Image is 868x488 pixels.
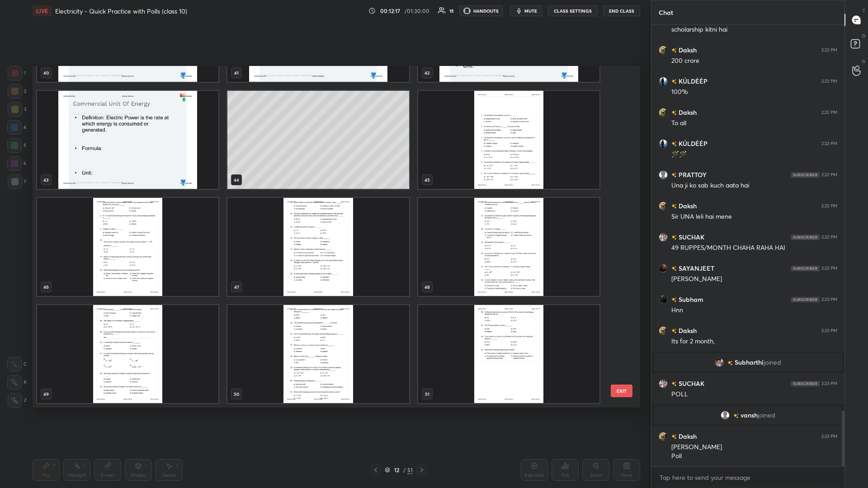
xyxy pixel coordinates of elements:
img: 4P8fHbbgJtejmAAAAAElFTkSuQmCC [791,381,820,386]
img: default.png [659,170,668,179]
img: 1759547604YPINV1.pdf [37,305,218,403]
img: no-rating-badge.077c3623.svg [671,266,677,271]
img: 5e211d24bfc341f8a680a246d4fceafd.jpg [659,202,668,211]
div: To all [671,119,837,128]
img: no-rating-badge.077c3623.svg [671,381,677,386]
img: 5e211d24bfc341f8a680a246d4fceafd.jpg [659,108,668,117]
img: 4P8fHbbgJtejmAAAAAElFTkSuQmCC [791,235,820,240]
div: [PERSON_NAME] [671,443,837,452]
img: 5e211d24bfc341f8a680a246d4fceafd.jpg [659,432,668,441]
div: C [7,357,27,371]
div: 2 [8,84,26,99]
img: no-rating-badge.077c3623.svg [671,297,677,302]
p: T [863,7,865,14]
h6: KÚLDÉÉP [677,139,708,148]
div: 6 [7,156,26,171]
img: 599055bc1cb541b99b1a70a2069e4074.jpg [659,264,668,273]
img: 5e211d24bfc341f8a680a246d4fceafd.jpg [659,326,668,335]
img: no-rating-badge.077c3623.svg [671,173,677,178]
img: 1759547604YPINV1.pdf [227,198,409,296]
div: X [7,375,27,389]
img: 5e211d24bfc341f8a680a246d4fceafd.jpg [659,46,668,55]
div: 51 [407,466,413,474]
h6: Daksh [677,45,697,55]
div: 12 [392,467,401,473]
div: 2:22 PM [821,235,837,240]
div: 2:22 PM [821,203,837,209]
div: 2:22 PM [821,110,837,115]
img: 09e81f804ed1499aa62b6fb9b139061e.jpg [659,233,668,242]
h4: Electricity - Quick Practice with Polls (class 10) [55,7,187,15]
img: no-rating-badge.077c3623.svg [671,204,677,209]
h6: Daksh [677,326,697,335]
h6: Daksh [677,108,697,117]
img: 3 [715,358,724,367]
button: CLASS SETTINGS [548,5,598,16]
img: 1759547604YPINV1.pdf [418,91,599,189]
h6: Subham [677,295,703,304]
h6: PRATTOY [677,170,707,179]
img: eadc6549bf9545fa9c6668cc73bfb86a.jpg [659,295,668,304]
img: 4P8fHbbgJtejmAAAAAElFTkSuQmCC [791,266,820,271]
img: 1759547604YPINV1.pdf [37,198,218,296]
div: scholarship kitni hai [671,25,837,34]
div: POLL [671,390,837,399]
div: 2:22 PM [821,79,837,84]
div: 3 [8,102,26,117]
div: LIVE [33,5,52,16]
div: 5 [7,138,26,153]
h6: SUCHAK [677,379,704,388]
img: 1759547604YPINV1.pdf [227,305,409,403]
div: grid [651,25,844,466]
div: 7 [8,174,26,189]
button: mute [510,5,542,16]
div: Its for 2 month, [671,337,837,346]
div: [PERSON_NAME] [671,275,837,284]
div: 2:23 PM [821,328,837,333]
img: 4P8fHbbgJtejmAAAAAElFTkSuQmCC [791,297,820,302]
div: 2:22 PM [821,141,837,146]
span: mute [524,8,537,14]
div: 2:22 PM [821,266,837,271]
img: no-rating-badge.077c3623.svg [671,79,677,84]
img: no-rating-badge.077c3623.svg [671,141,677,146]
img: no-rating-badge.077c3623.svg [727,361,733,366]
div: 2:23 PM [821,297,837,302]
img: 09e81f804ed1499aa62b6fb9b139061e.jpg [659,379,668,388]
div: 2:22 PM [821,47,837,53]
div: Sir UNA leli hai mene [671,212,837,221]
div: 1 [8,66,26,80]
div: Poll [671,452,837,461]
img: aa668f7a293a49edabc715dc726142dd.jpg [659,139,668,148]
div: grid [33,66,624,408]
div: 100% [671,88,837,97]
div: Hnn [671,306,837,315]
span: vansh [741,412,758,419]
div: 2:22 PM [821,172,837,178]
h6: Daksh [677,432,697,441]
h6: Daksh [677,201,697,211]
p: G [862,58,865,65]
div: 2:23 PM [821,381,837,386]
img: no-rating-badge.077c3623.svg [671,235,677,240]
div: 200 crore [671,56,837,66]
button: End Class [603,5,640,16]
div: 🪄🪄 [671,150,837,159]
img: 1759547604YPINV1.pdf [418,305,599,403]
div: / [403,467,406,473]
button: HANDOUTS [459,5,503,16]
img: default.png [721,411,730,420]
div: 4 [7,120,26,135]
div: Una ji ko sab kuch aata hai [671,181,837,190]
img: aa668f7a293a49edabc715dc726142dd.jpg [659,77,668,86]
div: 49 RUPPES/MONTH CHAHA RAHA HAI [671,244,837,253]
h6: KÚLDÉÉP [677,76,708,86]
img: no-rating-badge.077c3623.svg [671,110,677,115]
h6: SAYANJEET [677,263,714,273]
div: 2:23 PM [821,434,837,439]
img: no-rating-badge.077c3623.svg [671,328,677,333]
img: 1759567388R3ZU5J.pdf [37,91,218,189]
h6: SUCHAK [677,232,704,242]
p: Chat [651,0,680,24]
div: 15 [449,9,454,13]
